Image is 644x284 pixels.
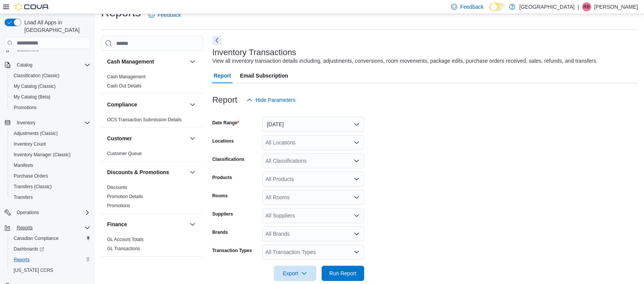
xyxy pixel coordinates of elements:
a: Cash Management [107,74,145,79]
span: Customer Queue [107,151,142,157]
label: Date Range [212,120,239,126]
span: Manifests [14,162,33,168]
span: Reports [14,223,90,232]
a: GL Account Totals [107,237,144,242]
span: Inventory Count [11,140,90,149]
span: Transfers (Classic) [14,184,52,190]
button: Customer [188,134,197,143]
a: OCS Transaction Submission Details [107,117,182,122]
a: Inventory Manager (Classic) [11,150,74,159]
span: Transfers [14,194,33,200]
button: Cash Management [107,58,186,65]
span: Operations [17,209,39,216]
span: Load All Apps in [GEOGRAPHIC_DATA] [21,19,90,34]
button: Manifests [8,160,93,171]
button: [US_STATE] CCRS [8,265,93,276]
span: My Catalog (Classic) [11,82,90,91]
div: Finance [101,235,203,256]
span: Classification (Classic) [14,73,60,79]
span: Reports [17,225,33,231]
span: Export [278,266,312,281]
span: Operations [14,208,90,217]
span: Adjustments (Classic) [11,129,90,138]
span: My Catalog (Classic) [14,83,56,89]
button: Inventory [188,263,197,272]
span: Reports [14,257,30,263]
h3: Discounts & Promotions [107,168,169,176]
span: Email Subscription [240,68,288,83]
span: Dashboards [14,246,44,252]
span: Canadian Compliance [11,234,90,243]
span: My Catalog (Beta) [11,92,90,102]
button: Promotions [8,102,93,113]
a: Classification (Classic) [11,71,63,80]
p: [PERSON_NAME] [594,2,638,11]
span: [US_STATE] CCRS [14,267,53,273]
a: Purchase Orders [11,171,51,181]
button: My Catalog (Classic) [8,81,93,92]
span: GL Account Totals [107,236,144,243]
span: Discounts [107,184,127,190]
button: My Catalog (Beta) [8,92,93,102]
a: Promotions [11,103,40,112]
a: Transfers [11,193,36,202]
button: Compliance [188,100,197,109]
span: Inventory Manager (Classic) [11,150,90,159]
button: Transfers [8,192,93,203]
p: [GEOGRAPHIC_DATA] [519,2,575,11]
button: Open list of options [354,176,360,182]
button: Cash Management [188,57,197,66]
span: Inventory [17,120,35,126]
button: Inventory Count [8,139,93,149]
span: Cash Out Details [107,83,142,89]
button: Discounts & Promotions [107,168,186,176]
button: Catalog [14,60,35,70]
h3: Finance [107,221,127,228]
div: View all inventory transaction details including, adjustments, conversions, room movements, packa... [212,57,597,65]
button: Open list of options [354,140,360,146]
button: Canadian Compliance [8,233,93,244]
button: Open list of options [354,158,360,164]
label: Suppliers [212,211,233,217]
label: Rooms [212,193,228,199]
div: Discounts & Promotions [101,183,203,213]
span: Promotions [107,203,130,209]
button: Open list of options [354,231,360,237]
button: Purchase Orders [8,171,93,181]
span: Report [214,68,231,83]
button: Operations [14,208,42,217]
a: Promotions [107,203,130,208]
div: Customer [101,149,203,161]
button: Next [212,36,221,45]
h3: Inventory Transactions [212,48,296,57]
img: Cova [15,3,49,11]
label: Products [212,175,232,181]
h3: Report [212,95,237,105]
button: Compliance [107,101,186,108]
a: GL Transactions [107,246,140,251]
label: Transaction Types [212,248,252,254]
span: Reports [11,255,90,264]
label: Brands [212,229,228,235]
span: Cash Management [107,74,145,80]
a: Manifests [11,161,36,170]
a: Dashboards [11,244,47,254]
button: Discounts & Promotions [188,168,197,177]
span: Classification (Classic) [11,71,90,80]
button: Finance [107,221,186,228]
button: Transfers (Classic) [8,181,93,192]
a: Dashboards [8,244,93,254]
button: [DATE] [262,117,364,132]
button: Open list of options [354,213,360,219]
span: RB [584,2,590,11]
h3: Inventory [107,263,131,271]
h3: Cash Management [107,58,154,65]
input: Dark Mode [489,3,505,11]
a: [US_STATE] CCRS [11,266,56,275]
a: Promotion Details [107,194,143,199]
button: Export [274,266,316,281]
h3: Customer [107,135,132,142]
span: Inventory Count [14,141,46,147]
